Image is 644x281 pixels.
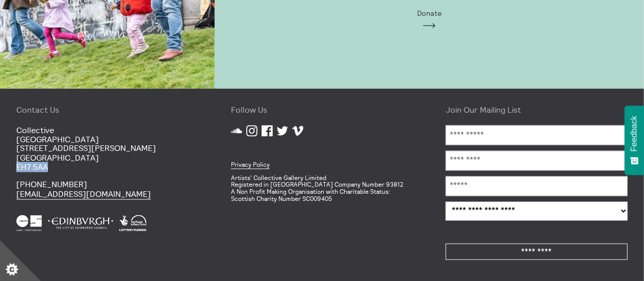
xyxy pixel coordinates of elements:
span: Feedback [630,116,639,151]
h4: Join Our Mailing List [446,105,628,114]
a: [EMAIL_ADDRESS][DOMAIN_NAME] [16,189,151,200]
button: Feedback - Show survey [625,106,644,175]
h4: Contact Us [16,105,198,114]
img: Creative Scotland [16,215,42,232]
p: Collective [GEOGRAPHIC_DATA] [STREET_ADDRESS][PERSON_NAME] [GEOGRAPHIC_DATA] EH7 5AA [16,125,198,172]
p: [PHONE_NUMBER] [16,180,198,199]
p: Artists' Collective Gallery Limited Registered in [GEOGRAPHIC_DATA] Company Number 93812 A Non Pr... [231,175,413,203]
a: Privacy Policy [231,161,270,169]
span: Donate [417,9,442,17]
img: Heritage Lottery Fund [119,215,146,232]
h4: Follow Us [231,105,413,114]
img: City Of Edinburgh Council White [48,215,113,232]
